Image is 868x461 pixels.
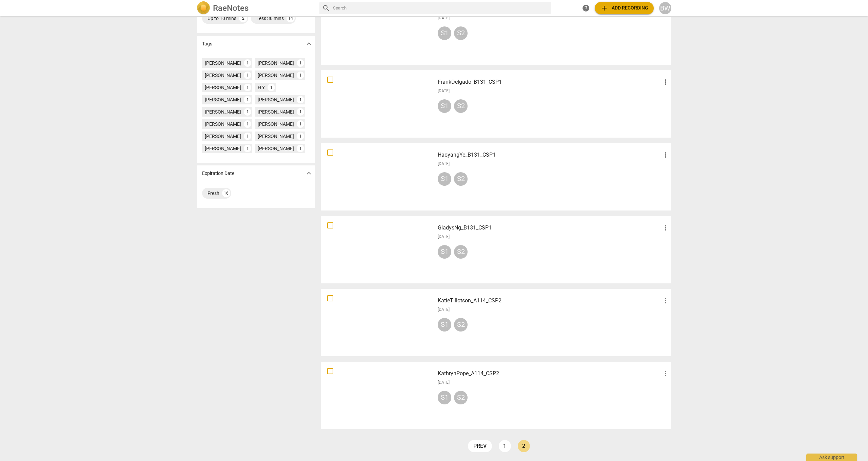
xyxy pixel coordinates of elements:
span: [DATE] [438,234,450,240]
span: more_vert [662,151,670,159]
div: [PERSON_NAME] [205,84,241,91]
div: S1 [438,26,451,40]
div: 1 [244,108,251,116]
a: GladysNg_B131_CSP1[DATE]S1S2 [323,218,669,281]
div: S2 [454,391,468,404]
div: 1 [244,120,251,128]
div: 16 [222,189,230,197]
div: Up to 10 mins [208,15,236,22]
a: HaoyangYe_B131_CSP1[DATE]S1S2 [323,145,669,208]
h3: FrankDelgado_B131_CSP1 [438,78,662,86]
a: LogoRaeNotes [197,1,314,15]
div: 1 [297,133,304,140]
span: [DATE] [438,380,450,385]
span: [DATE] [438,88,450,94]
h3: KathrynPope_A114_CSP2 [438,369,662,378]
a: KatieTillotson_A114_CSP2[DATE]S1S2 [323,291,669,354]
div: S2 [454,99,468,113]
div: [PERSON_NAME] [258,145,294,152]
div: S1 [438,391,451,404]
a: KathrynPope_A114_CSP2[DATE]S1S2 [323,364,669,427]
span: expand_more [305,40,313,48]
div: S2 [454,172,468,186]
div: 1 [268,84,275,91]
div: [PERSON_NAME] [205,133,241,140]
span: expand_more [305,169,313,177]
h3: KatieTillotson_A114_CSP2 [438,297,662,305]
div: [PERSON_NAME] [258,72,294,79]
div: Less 30 mins [256,15,284,22]
a: FrankDelgado_B131_CSP1[DATE]S1S2 [323,73,669,135]
span: more_vert [662,297,670,305]
div: S1 [438,245,451,259]
a: prev [468,440,492,452]
div: H Y [258,84,265,91]
div: Fresh [208,190,219,197]
h3: HaoyangYe_B131_CSP1 [438,151,662,159]
div: [PERSON_NAME] [205,121,241,127]
span: [DATE] [438,307,450,313]
div: 1 [244,96,251,103]
div: S1 [438,318,451,332]
span: add [600,4,608,12]
div: 1 [297,145,304,152]
div: Ask support [806,454,857,461]
div: S2 [454,245,468,259]
div: 1 [244,133,251,140]
span: [DATE] [438,15,450,21]
div: 2 [239,14,247,22]
div: S1 [438,172,451,186]
p: Tags [202,40,212,47]
div: S1 [438,99,451,113]
button: Upload [595,2,654,14]
span: search [322,4,330,12]
span: help [582,4,590,12]
div: S2 [454,26,468,40]
span: more_vert [662,369,670,378]
div: 1 [244,72,251,79]
span: [DATE] [438,161,450,167]
div: [PERSON_NAME] [205,145,241,152]
div: [PERSON_NAME] [205,72,241,79]
div: [PERSON_NAME] [205,60,241,66]
img: Logo [197,1,210,15]
a: Page 2 is your current page [518,440,530,452]
a: Page 1 [499,440,511,452]
div: [PERSON_NAME] [205,96,241,103]
input: Search [333,3,549,14]
div: 1 [244,84,251,91]
a: Help [580,2,592,14]
div: 14 [287,14,295,22]
span: more_vert [662,224,670,232]
button: Show more [304,39,314,49]
div: 1 [297,59,304,67]
p: Expiration Date [202,170,234,177]
div: [PERSON_NAME] [258,108,294,115]
div: [PERSON_NAME] [258,60,294,66]
div: [PERSON_NAME] [258,96,294,103]
div: 1 [297,72,304,79]
div: [PERSON_NAME] [258,121,294,127]
div: 1 [297,96,304,103]
span: more_vert [662,78,670,86]
span: Add recording [600,4,648,12]
div: [PERSON_NAME] [205,108,241,115]
button: BW [659,2,671,14]
div: 1 [297,108,304,116]
h2: RaeNotes [213,3,249,13]
div: [PERSON_NAME] [258,133,294,140]
div: 1 [244,145,251,152]
button: Show more [304,168,314,178]
div: 1 [244,59,251,67]
div: S2 [454,318,468,332]
div: 1 [297,120,304,128]
h3: GladysNg_B131_CSP1 [438,224,662,232]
